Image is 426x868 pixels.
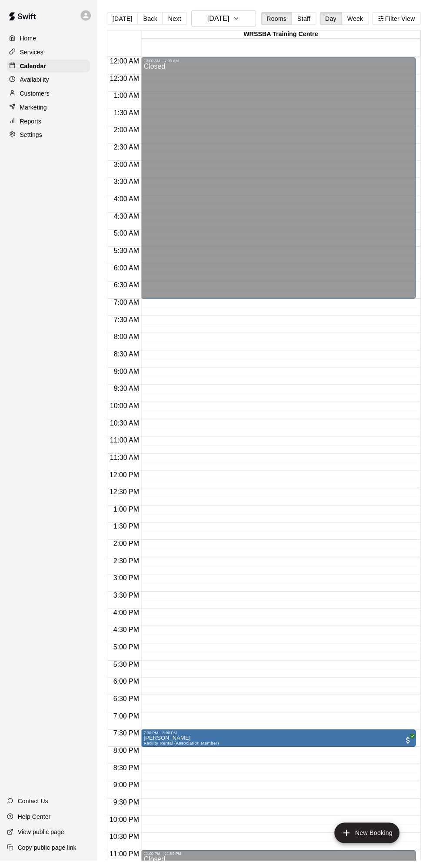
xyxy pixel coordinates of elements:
[145,859,417,863] div: 11:00 PM – 11:59 PM
[143,31,424,39] div: WRSSBA Training Centre
[113,162,143,170] span: 3:00 AM
[142,58,419,301] div: 12:00 AM – 7:00 AM: Closed
[18,835,65,844] p: View public page
[142,736,419,753] div: 7:30 PM – 8:00 PM: Leif Sigurdson
[139,12,164,25] button: Back
[108,858,142,865] span: 11:00 PM
[20,132,43,140] p: Settings
[112,753,143,761] span: 8:00 PM
[7,74,91,87] a: Availability
[112,614,143,622] span: 4:00 PM
[113,180,143,187] span: 3:30 AM
[7,88,91,101] a: Customers
[113,145,143,152] span: 2:30 AM
[294,12,319,25] button: Staff
[7,60,91,73] a: Calendar
[112,597,143,604] span: 3:30 PM
[109,423,143,430] span: 10:30 AM
[7,130,91,143] a: Settings
[337,830,403,851] button: add
[376,12,424,25] button: Filter View
[112,579,143,587] span: 3:00 PM
[113,301,143,309] span: 7:00 AM
[112,666,143,674] span: 5:30 PM
[7,116,91,129] a: Reports
[112,527,143,535] span: 1:30 PM
[108,823,142,830] span: 10:00 PM
[112,684,143,691] span: 6:00 PM
[109,75,143,83] span: 12:30 AM
[145,747,221,752] span: Facility Rental (Association Member)
[7,46,91,59] a: Services
[18,819,51,828] p: Help Center
[193,10,258,27] button: [DATE]
[113,127,143,135] span: 2:00 AM
[20,90,50,99] p: Customers
[112,545,143,552] span: 2:00 PM
[145,63,417,304] div: Closed
[109,406,143,413] span: 10:00 AM
[7,102,91,115] a: Marketing
[112,562,143,569] span: 2:30 PM
[112,788,143,795] span: 9:00 PM
[113,197,143,204] span: 4:00 AM
[108,12,139,25] button: [DATE]
[20,104,47,113] p: Marketing
[20,118,42,126] p: Reports
[113,319,143,326] span: 7:30 AM
[18,804,49,812] p: Contact Us
[112,510,143,517] span: 1:00 PM
[407,742,416,751] span: All customers have paid
[113,249,143,256] span: 5:30 AM
[113,388,143,396] span: 9:30 AM
[18,851,77,859] p: Copy public page link
[145,737,417,742] div: 7:30 PM – 8:00 PM
[112,771,143,778] span: 8:30 PM
[20,48,44,57] p: Services
[108,475,142,482] span: 12:00 PM
[113,336,143,343] span: 8:00 AM
[113,353,143,361] span: 8:30 AM
[112,718,143,726] span: 7:00 PM
[323,12,345,25] button: Day
[263,12,295,25] button: Rooms
[112,805,143,813] span: 9:30 PM
[113,110,143,117] span: 1:30 AM
[113,371,143,378] span: 9:00 AM
[345,12,372,25] button: Week
[7,32,91,45] a: Home
[113,214,143,222] span: 4:30 AM
[20,34,37,43] p: Home
[113,266,143,274] span: 6:00 AM
[209,13,231,25] h6: [DATE]
[109,458,143,465] span: 11:30 AM
[108,492,142,500] span: 12:30 PM
[112,632,143,639] span: 4:30 PM
[145,59,417,63] div: 12:00 AM – 7:00 AM
[109,440,143,448] span: 11:00 AM
[112,736,143,743] span: 7:30 PM
[20,62,47,71] p: Calendar
[109,58,143,65] span: 12:00 AM
[113,93,143,100] span: 1:00 AM
[113,232,143,239] span: 5:00 AM
[164,12,188,25] button: Next
[113,284,143,291] span: 6:30 AM
[20,76,50,85] p: Availability
[108,840,142,848] span: 10:30 PM
[112,701,143,708] span: 6:30 PM
[112,649,143,656] span: 5:00 PM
